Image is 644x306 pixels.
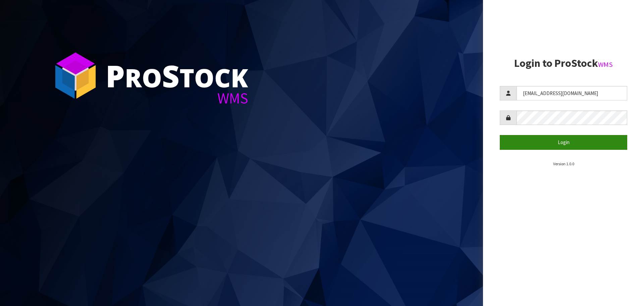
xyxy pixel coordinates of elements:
span: P [106,55,125,96]
span: S [162,55,179,96]
small: Version 1.0.0 [553,161,574,166]
img: ProStock Cube [50,50,101,101]
h2: Login to ProStock [500,57,627,69]
button: Login [500,135,627,149]
div: ro tock [106,60,248,91]
div: WMS [106,91,248,106]
input: Username [517,86,627,100]
small: WMS [598,60,613,69]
